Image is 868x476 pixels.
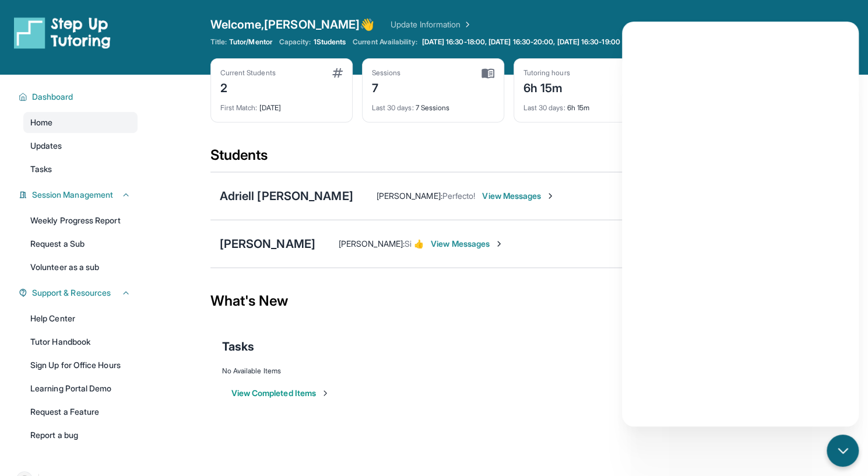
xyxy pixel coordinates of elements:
[30,117,52,128] span: Home
[377,191,442,201] span: [PERSON_NAME] :
[23,159,138,180] a: Tasks
[622,22,859,426] iframe: Chatbot
[405,239,424,249] span: Si 👍
[23,210,138,231] a: Weekly Progress Report
[546,191,555,201] img: Chevron-Right
[23,425,138,446] a: Report a bug
[222,338,254,355] span: Tasks
[523,68,570,78] div: Tutoring hours
[210,16,375,33] span: Welcome, [PERSON_NAME] 👋
[372,78,401,96] div: 7
[220,96,343,113] div: [DATE]
[23,331,138,352] a: Tutor Handbook
[32,287,111,299] span: Support & Resources
[353,37,417,47] span: Current Availability:
[14,16,111,49] img: logo
[229,37,272,47] span: Tutor/Mentor
[222,366,796,376] div: No Available Items
[279,37,311,47] span: Capacity:
[32,91,73,103] span: Dashboard
[420,37,623,47] a: [DATE] 16:30-18:00, [DATE] 16:30-20:00, [DATE] 16:30-19:00
[442,191,476,201] span: Perfecto!
[220,236,315,252] div: [PERSON_NAME]
[27,91,131,103] button: Dashboard
[30,140,62,152] span: Updates
[332,68,343,78] img: card
[494,239,504,249] img: Chevron-Right
[482,190,555,202] span: View Messages
[523,78,570,96] div: 6h 15m
[220,68,276,78] div: Current Students
[231,387,330,399] button: View Completed Items
[339,239,405,249] span: [PERSON_NAME] :
[461,19,472,30] img: Chevron Right
[23,257,138,278] a: Volunteer as a sub
[23,308,138,329] a: Help Center
[32,189,113,201] span: Session Management
[220,103,258,112] span: First Match :
[372,103,414,112] span: Last 30 days :
[210,275,807,327] div: What's New
[220,188,353,204] div: Adriell [PERSON_NAME]
[372,68,401,78] div: Sessions
[523,103,565,112] span: Last 30 days :
[482,68,494,79] img: card
[827,435,859,467] button: chat-button
[23,112,138,133] a: Home
[30,163,52,175] span: Tasks
[210,146,807,171] div: Students
[422,37,620,47] span: [DATE] 16:30-18:00, [DATE] 16:30-20:00, [DATE] 16:30-19:00
[391,19,472,30] a: Update Information
[23,401,138,422] a: Request a Feature
[523,96,646,113] div: 6h 15m
[23,233,138,254] a: Request a Sub
[210,37,227,47] span: Title:
[372,96,494,113] div: 7 Sessions
[27,189,131,201] button: Session Management
[23,135,138,156] a: Updates
[431,238,504,250] span: View Messages
[220,78,276,96] div: 2
[27,287,131,299] button: Support & Resources
[313,37,346,47] span: 1 Students
[23,378,138,399] a: Learning Portal Demo
[23,355,138,376] a: Sign Up for Office Hours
